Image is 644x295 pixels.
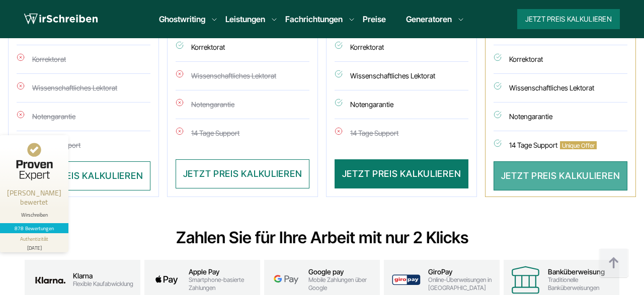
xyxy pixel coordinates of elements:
[494,45,627,74] li: Korrektorat
[308,276,376,292] span: Mobile Zahlungen über Google
[428,268,496,276] span: GiroPay
[548,268,615,276] span: Banküberweisung
[17,161,150,190] button: JETZT PREIS KALKULIEREN
[335,119,468,149] li: 14 Tage Support
[32,268,69,292] img: Klarna
[176,159,309,188] button: JETZT PREIS KALKULIEREN
[599,248,629,278] img: button top
[363,14,386,24] a: Preise
[335,90,468,119] li: Notengarantie
[268,268,304,291] img: Google pay
[517,9,620,29] button: Jetzt Preis kalkulieren
[17,103,150,131] li: Notengarantie
[73,280,133,288] span: Flexible Kaufabwicklung
[494,74,627,103] li: Wissenschaftliches Lektorat
[494,131,627,161] li: 14 Tage Support
[494,161,627,190] button: JETZT PREIS KALKULIEREN
[548,276,615,292] span: Traditionelle Banküberweisungen
[176,90,309,119] li: Notengarantie
[12,228,632,248] div: Zahlen Sie für Ihre Arbeit mit nur 2 Klicks
[24,12,98,27] img: logo wirschreiben
[148,268,185,291] img: Apple Pay
[494,103,627,131] li: Notengarantie
[285,13,343,25] a: Fachrichtungen
[308,268,376,276] span: Google pay
[4,243,64,250] div: [DATE]
[17,74,150,103] li: Wissenschaftliches Lektorat
[406,13,452,25] a: Generatoren
[159,13,205,25] a: Ghostwriting
[428,276,496,292] span: Online-Überweisungen in [GEOGRAPHIC_DATA]
[4,212,64,218] div: Wirschreiben
[388,268,424,291] img: GiroPay
[335,33,468,62] li: Korrektorat
[335,159,468,188] button: JETZT PREIS KALKULIEREN
[335,62,468,90] li: Wissenschaftliches Lektorat
[17,131,150,161] li: 14 Tage Support
[73,272,133,280] span: Klarna
[20,235,49,243] div: Authentizität
[189,268,256,276] span: Apple Pay
[176,62,309,90] li: Wissenschaftliches Lektorat
[176,33,309,62] li: Korrektorat
[189,276,256,292] span: Smartphone-basierte Zahlungen
[176,119,309,149] li: 14 Tage Support
[17,45,150,74] li: Korrektorat
[225,13,265,25] a: Leistungen
[560,141,597,149] span: Unique Offer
